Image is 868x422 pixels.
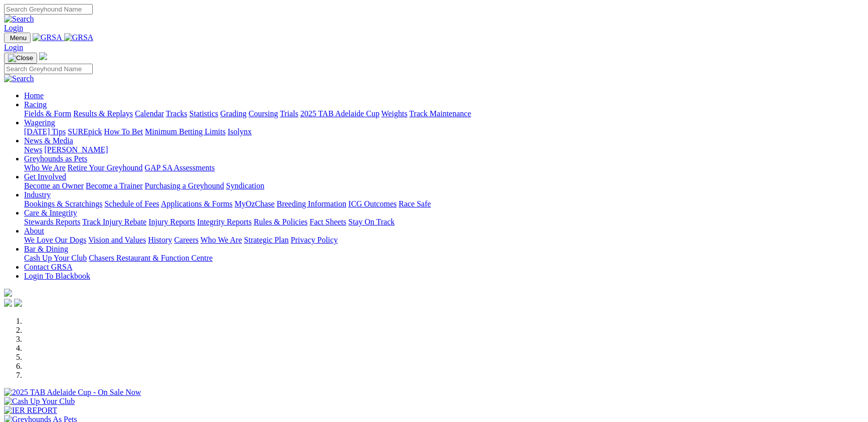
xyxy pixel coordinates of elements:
a: Track Maintenance [409,109,471,118]
a: Injury Reports [148,218,195,226]
a: Purchasing a Greyhound [145,181,224,190]
img: Search [4,15,34,24]
img: Search [4,74,34,83]
div: Greyhounds as Pets [24,163,864,172]
div: About [24,236,864,245]
a: Care & Integrity [24,208,77,217]
a: [DATE] Tips [24,127,66,136]
a: Fields & Form [24,109,71,118]
a: Coursing [249,109,278,118]
a: Chasers Restaurant & Function Centre [89,254,212,262]
a: Get Involved [24,172,66,181]
a: Cash Up Your Club [24,254,87,262]
a: Login To Blackbook [24,272,90,280]
img: GRSA [33,33,62,42]
a: Isolynx [228,127,252,136]
img: logo-grsa-white.png [39,52,47,60]
a: Trials [280,109,298,118]
a: How To Bet [104,127,143,136]
div: Bar & Dining [24,254,864,263]
a: Syndication [226,181,264,190]
img: 2025 TAB Adelaide Cup - On Sale Now [4,388,141,397]
div: Wagering [24,127,864,136]
a: Become a Trainer [86,181,143,190]
a: Grading [221,109,247,118]
a: Login [4,43,23,52]
a: Strategic Plan [244,236,289,244]
a: Wagering [24,118,55,127]
a: Who We Are [200,236,242,244]
a: Stay On Track [348,218,394,226]
a: Contact GRSA [24,263,72,271]
a: Vision and Values [88,236,146,244]
a: Retire Your Greyhound [68,163,143,172]
div: News & Media [24,145,864,154]
a: We Love Our Dogs [24,236,86,244]
img: Cash Up Your Club [4,397,75,406]
a: Minimum Betting Limits [145,127,226,136]
a: News [24,145,42,154]
a: About [24,227,44,235]
a: Careers [174,236,198,244]
span: Menu [10,34,27,42]
a: SUREpick [68,127,102,136]
a: News & Media [24,136,73,145]
a: Login [4,24,23,32]
a: [PERSON_NAME] [44,145,108,154]
img: logo-grsa-white.png [4,289,12,297]
a: Weights [381,109,407,118]
a: Calendar [135,109,164,118]
a: MyOzChase [235,199,275,208]
a: Track Injury Rebate [82,218,146,226]
a: Fact Sheets [310,218,346,226]
a: Results & Replays [73,109,133,118]
img: facebook.svg [4,299,12,307]
button: Toggle navigation [4,33,31,43]
input: Search [4,64,93,74]
div: Care & Integrity [24,218,864,227]
a: GAP SA Assessments [145,163,215,172]
a: Tracks [166,109,187,118]
a: Bar & Dining [24,245,68,253]
a: Rules & Policies [254,218,308,226]
a: Privacy Policy [291,236,338,244]
a: Industry [24,190,51,199]
button: Toggle navigation [4,53,37,64]
a: Home [24,91,44,100]
a: Greyhounds as Pets [24,154,87,163]
img: GRSA [64,33,94,42]
div: Industry [24,199,864,208]
a: Schedule of Fees [104,199,159,208]
a: Statistics [189,109,219,118]
input: Search [4,4,93,15]
a: Applications & Forms [161,199,233,208]
a: 2025 TAB Adelaide Cup [300,109,379,118]
img: Close [8,54,33,62]
a: Racing [24,100,47,109]
a: Race Safe [398,199,430,208]
a: Breeding Information [277,199,346,208]
a: History [148,236,172,244]
div: Get Involved [24,181,864,190]
a: Bookings & Scratchings [24,199,102,208]
a: Who We Are [24,163,66,172]
a: Become an Owner [24,181,84,190]
a: ICG Outcomes [348,199,396,208]
img: twitter.svg [14,299,22,307]
a: Stewards Reports [24,218,80,226]
div: Racing [24,109,864,118]
img: IER REPORT [4,406,57,415]
a: Integrity Reports [197,218,252,226]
